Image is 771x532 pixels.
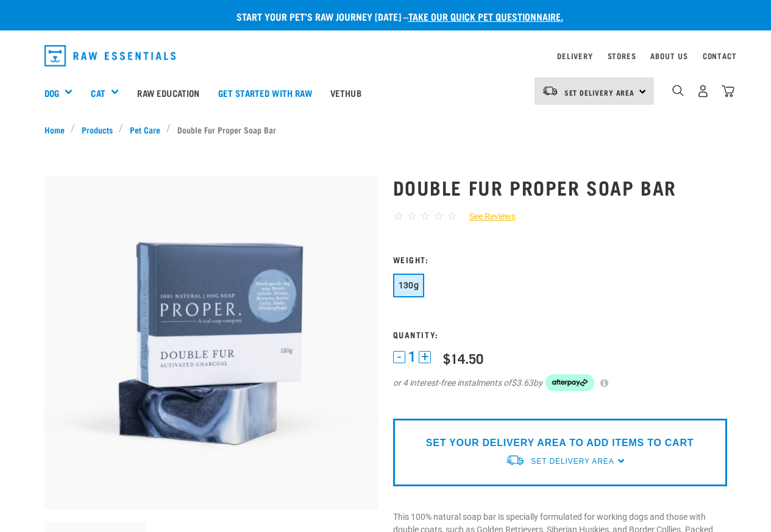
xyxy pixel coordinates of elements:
[672,85,684,96] img: home-icon-1@2x.png
[447,209,457,223] span: ☆
[393,351,405,363] button: -
[433,209,444,223] span: ☆
[419,351,431,363] button: +
[407,209,417,223] span: ☆
[545,374,594,391] img: Afterpay
[564,90,635,94] span: Set Delivery Area
[408,13,563,19] a: take our quick pet questionnaire.
[393,255,727,264] h3: Weight:
[457,210,516,223] a: See Reviews
[697,85,709,98] img: user.png
[44,123,727,136] nav: breadcrumbs
[511,377,533,389] span: $3.63
[128,68,208,117] a: Raw Education
[44,86,59,100] a: Dog
[443,350,483,366] div: $14.50
[531,457,614,466] span: Set Delivery Area
[75,123,119,136] a: Products
[393,176,727,198] h1: Double Fur Proper Soap Bar
[44,123,71,136] a: Home
[393,374,727,391] div: or 4 interest-free instalments of by
[209,68,321,117] a: Get started with Raw
[557,54,592,58] a: Delivery
[393,330,727,339] h3: Quantity:
[44,176,378,509] img: Double fur soap
[91,86,105,100] a: Cat
[426,436,694,450] p: SET YOUR DELIVERY AREA TO ADD ITEMS TO CART
[703,54,737,58] a: Contact
[393,274,425,297] button: 130g
[650,54,688,58] a: About Us
[35,40,737,71] nav: dropdown navigation
[321,68,371,117] a: Vethub
[408,350,416,363] span: 1
[393,209,403,223] span: ☆
[505,454,525,467] img: van-moving.png
[420,209,430,223] span: ☆
[123,123,166,136] a: Pet Care
[722,85,734,98] img: home-icon@2x.png
[608,54,636,58] a: Stores
[399,280,419,290] span: 130g
[44,45,176,66] img: Raw Essentials Logo
[542,85,558,96] img: van-moving.png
